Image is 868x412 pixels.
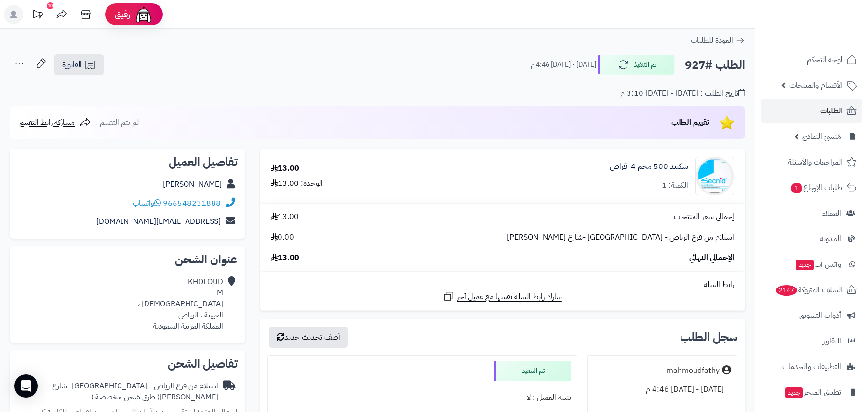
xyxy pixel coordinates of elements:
[620,88,745,99] div: تاريخ الطلب : [DATE] - [DATE] 3:10 م
[775,285,798,296] span: 2147
[507,232,734,243] span: استلام من فرع الرياض - [GEOGRAPHIC_DATA] -شارع [PERSON_NAME]
[761,278,862,302] a: السلات المتروكة2147
[115,9,130,20] span: رفيق
[269,327,348,348] button: أضف تحديث جديد
[799,309,841,322] span: أدوات التسويق
[274,388,572,407] div: تنبيه العميل : لا
[593,380,731,399] div: [DATE] - [DATE] 4:46 م
[163,197,221,209] a: 966548231888
[17,358,238,370] h2: تفاصيل الشحن
[671,117,709,128] span: تقييم الطلب
[822,206,841,220] span: العملاء
[761,253,862,276] a: وآتس آبجديد
[802,130,841,143] span: مُنشئ النماذج
[802,7,859,27] img: logo-2.png
[761,304,862,327] a: أدوات التسويق
[19,117,75,128] span: مشاركة رابط التقييم
[761,202,862,225] a: العملاء
[133,197,161,209] a: واتساب
[138,276,223,331] div: KHOLOUD M [DEMOGRAPHIC_DATA] ، العيينة ، الرياض المملكة العربية السعودية
[163,179,222,190] a: [PERSON_NAME]
[820,104,842,118] span: الطلبات
[789,79,842,92] span: الأقسام والمنتجات
[761,176,862,199] a: طلبات الإرجاع1
[494,361,571,381] div: تم التنفيذ
[823,334,841,348] span: التقارير
[54,54,104,75] a: الفاتورة
[667,365,720,376] div: mahmoudfathy
[796,260,814,270] span: جديد
[610,161,688,172] a: سكنيد 500 مجم 4 اقراص
[691,35,733,46] span: العودة للطلبات
[100,117,139,128] span: لم يتم التقييم
[761,227,862,250] a: المدونة
[96,216,221,227] a: [EMAIL_ADDRESS][DOMAIN_NAME]
[271,211,299,222] span: 13.00
[271,232,294,243] span: 0.00
[761,330,862,353] a: التقارير
[271,163,299,174] div: 13.00
[531,60,596,69] small: [DATE] - [DATE] 4:46 م
[696,157,734,195] img: 557701e89aefa15a2475187d3e6fd0dcfc45-90x90.jpg
[662,180,688,191] div: الكمية: 1
[17,254,238,265] h2: عنوان الشحن
[761,48,862,71] a: لوحة التحكم
[264,279,741,290] div: رابط السلة
[17,156,238,168] h2: تفاصيل العميل
[790,181,842,194] span: طلبات الإرجاع
[795,258,841,271] span: وآتس آب
[443,290,562,302] a: شارك رابط السلة نفسها مع عميل آخر
[685,55,745,75] h2: الطلب #927
[674,211,734,222] span: إجمالي سعر المنتجات
[761,381,862,404] a: تطبيق المتجرجديد
[19,117,91,128] a: مشاركة رابط التقييم
[784,385,841,399] span: تطبيق المتجر
[26,5,50,27] a: تحديثات المنصة
[680,331,737,343] h3: سجل الطلب
[689,252,734,263] span: الإجمالي النهائي
[785,387,803,398] span: جديد
[14,374,38,398] div: Open Intercom Messenger
[62,59,82,70] span: الفاتورة
[761,151,862,174] a: المراجعات والأسئلة
[790,182,802,193] span: 1
[820,232,841,246] span: المدونة
[691,35,745,46] a: العودة للطلبات
[775,283,842,297] span: السلات المتروكة
[782,360,841,373] span: التطبيقات والخدمات
[761,99,862,123] a: الطلبات
[598,55,675,75] button: تم التنفيذ
[134,5,153,24] img: ai-face.png
[761,355,862,378] a: التطبيقات والخدمات
[17,381,218,403] div: استلام من فرع الرياض - [GEOGRAPHIC_DATA] -شارع [PERSON_NAME]
[271,252,299,263] span: 13.00
[807,53,842,67] span: لوحة التحكم
[271,178,323,189] div: الوحدة: 13.00
[91,391,160,403] span: ( طرق شحن مخصصة )
[788,155,842,169] span: المراجعات والأسئلة
[47,2,53,9] div: 10
[457,291,562,302] span: شارك رابط السلة نفسها مع عميل آخر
